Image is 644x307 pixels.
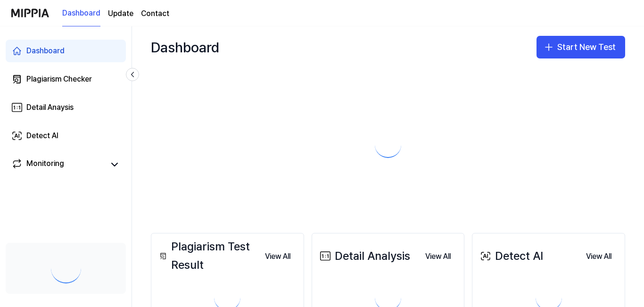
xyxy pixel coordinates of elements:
[157,238,257,274] div: Plagiarism Test Result
[108,8,133,19] a: Update
[418,247,458,266] button: View All
[6,96,126,119] a: Detail Anaysis
[578,247,619,266] button: View All
[26,102,74,113] div: Detail Anaysis
[6,68,126,91] a: Plagiarism Checker
[11,158,105,171] a: Monitoring
[62,0,100,26] a: Dashboard
[26,74,92,85] div: Plagiarism Checker
[478,247,543,265] div: Detect AI
[26,45,65,57] div: Dashboard
[6,40,126,62] a: Dashboard
[151,36,219,58] div: Dashboard
[26,130,58,141] div: Detect AI
[578,246,619,266] a: View All
[418,246,458,266] a: View All
[318,247,410,265] div: Detail Analysis
[6,124,126,147] a: Detect AI
[257,247,298,266] button: View All
[26,158,64,171] div: Monitoring
[141,8,169,19] a: Contact
[537,36,625,58] button: Start New Test
[257,246,298,266] a: View All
